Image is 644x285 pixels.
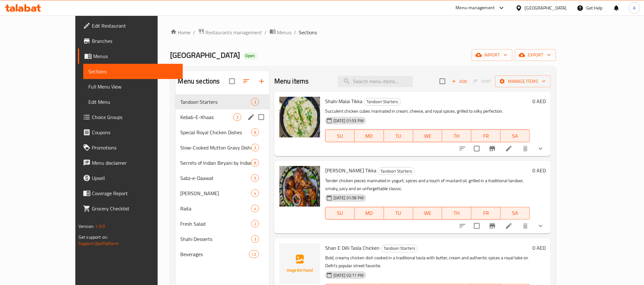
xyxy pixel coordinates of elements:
[500,77,546,85] span: Manage items
[477,51,507,59] span: import
[455,141,470,156] button: sort-choices
[79,239,119,248] a: Support.OpsPlatform
[328,131,352,141] span: SU
[79,222,94,230] span: Version:
[251,174,259,182] div: items
[251,99,259,105] span: 3
[279,97,320,137] img: Shahi Malai Tikka
[78,201,183,216] a: Grocery Checklist
[325,254,530,270] p: Bold, creamy chicken dish cooked in a traditional tasla with butter, cream and authentic spices a...
[251,220,259,228] div: items
[78,33,183,49] a: Branches
[445,131,469,141] span: TH
[88,68,178,75] span: Sections
[92,174,178,182] span: Upsell
[325,129,355,142] button: SU
[251,221,259,227] span: 2
[413,207,442,220] button: WE
[193,29,195,36] li: /
[325,243,380,253] span: Shan E Dilli Tasla Chicken
[503,131,527,141] span: SA
[239,74,254,89] span: Sort sections
[83,79,183,94] a: Full Menu View
[251,145,259,151] span: 3
[355,129,384,142] button: MO
[181,220,251,228] div: Fresh Salad
[338,76,413,87] input: search
[520,51,551,59] span: export
[270,28,292,36] a: Menus
[537,222,545,230] svg: Show Choices
[78,125,183,140] a: Coupons
[471,129,501,142] button: FR
[181,174,251,182] div: Sabz-e-Daawat
[175,216,269,231] div: Fresh Salad2
[331,272,366,278] span: [DATE] 02:11 PM
[181,113,233,121] span: Kebab-E-Khaas
[265,29,267,36] li: /
[170,48,240,62] span: [GEOGRAPHIC_DATA]
[381,245,418,252] div: Tandoori Starters
[474,209,498,218] span: FR
[181,144,251,151] span: Slow-Cooked Mutton Gravy Dishes
[251,236,259,242] span: 3
[181,159,251,167] span: Secrets of Indian Biryani by Indian Palace
[472,49,512,61] button: import
[442,129,471,142] button: TH
[325,166,376,175] span: [PERSON_NAME] Tikka
[92,189,178,197] span: Coverage Report
[451,78,468,85] span: Add
[364,98,401,105] span: Tandoori Starters
[251,159,259,167] div: items
[532,166,546,175] h6: 0 AED
[246,112,256,122] button: edit
[251,98,259,106] div: items
[251,190,259,196] span: 4
[88,83,178,90] span: Full Menu View
[198,28,262,36] a: Restaurants management
[384,129,413,142] button: TU
[175,186,269,201] div: [PERSON_NAME]4
[78,155,183,170] a: Menu disclaimer
[251,235,259,243] div: items
[181,235,251,243] span: Shahi Desserts
[92,113,178,121] span: Choice Groups
[325,207,355,220] button: SU
[294,29,297,36] li: /
[178,76,220,86] h2: Menu sections
[181,98,251,106] span: Tandoori Starters
[251,129,259,136] span: 8
[525,4,567,11] div: [GEOGRAPHIC_DATA]
[470,219,483,233] span: Select to update
[251,175,259,181] span: 9
[88,98,178,106] span: Edit Menu
[505,145,513,152] a: Edit menu item
[470,142,483,155] span: Select to update
[274,76,309,86] h2: Menu items
[279,243,320,284] img: Shan E Dilli Tasla Chicken
[78,170,183,186] a: Upsell
[206,29,262,36] span: Restaurants management
[251,206,259,212] span: 4
[357,209,381,218] span: MO
[325,96,362,106] span: Shahi Malai Tikka
[413,129,442,142] button: WE
[471,207,501,220] button: FR
[251,205,259,212] div: items
[503,209,527,218] span: SA
[325,177,530,193] p: Tender chicken pieces marinated in yogurt, spices and a touch of mustard oil, grilled in a tradit...
[170,28,556,36] nav: breadcrumb
[474,131,498,141] span: FR
[251,129,259,136] div: items
[537,145,545,152] svg: Show Choices
[175,155,269,170] div: Secrets of Indian Biryani by Indian Palace8
[442,207,471,220] button: TH
[78,109,183,125] a: Choice Groups
[181,250,249,258] span: Beverages
[78,49,183,64] a: Menus
[515,49,556,61] button: export
[92,22,178,30] span: Edit Restaurant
